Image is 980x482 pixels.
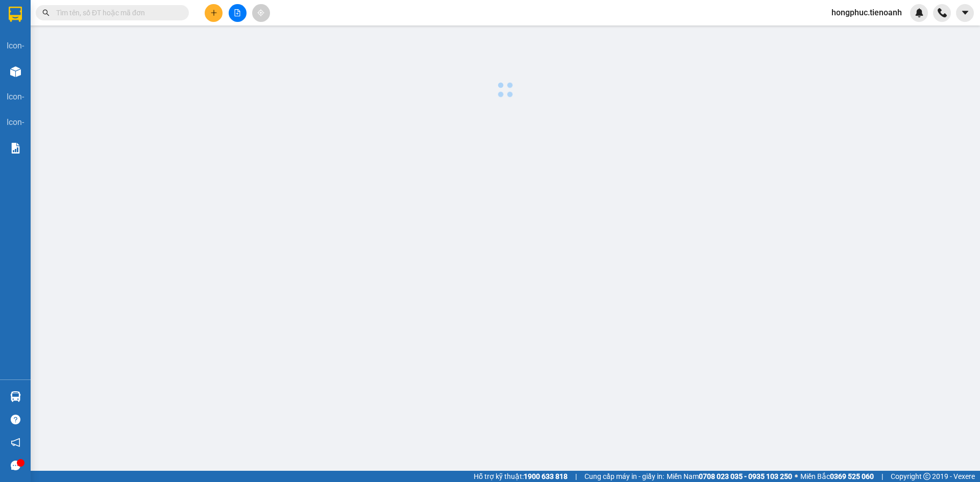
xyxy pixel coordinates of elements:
span: question-circle [11,415,20,424]
strong: 0369 525 060 [830,472,874,480]
span: | [575,471,577,482]
img: phone-icon [938,8,947,17]
img: logo-vxr [9,7,22,22]
button: plus [205,4,223,22]
span: hongphuc.tienoanh [823,6,910,19]
button: file-add [229,4,247,22]
img: warehouse-icon [10,66,21,77]
span: Cung cấp máy in - giấy in: [584,471,664,482]
strong: 1900 633 818 [524,472,568,480]
strong: 0708 023 035 - 0935 103 250 [699,472,792,480]
img: icon-new-feature [915,8,924,17]
div: icon- [7,90,24,103]
span: file-add [234,9,241,16]
span: | [881,471,883,482]
span: Hỗ trợ kỹ thuật: [474,471,568,482]
div: icon- [7,116,24,129]
span: Miền Nam [667,471,792,482]
button: caret-down [956,4,974,22]
span: message [11,461,20,470]
span: notification [11,438,20,447]
span: plus [210,9,217,16]
button: aim [252,4,270,22]
span: ⚪️ [795,474,798,478]
img: warehouse-icon [10,391,21,402]
span: caret-down [961,8,970,17]
span: aim [257,9,264,16]
span: copyright [923,473,930,480]
span: Miền Bắc [800,471,874,482]
div: icon- [7,39,24,52]
span: search [42,9,50,16]
input: Tìm tên, số ĐT hoặc mã đơn [56,7,177,18]
img: solution-icon [10,143,21,154]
